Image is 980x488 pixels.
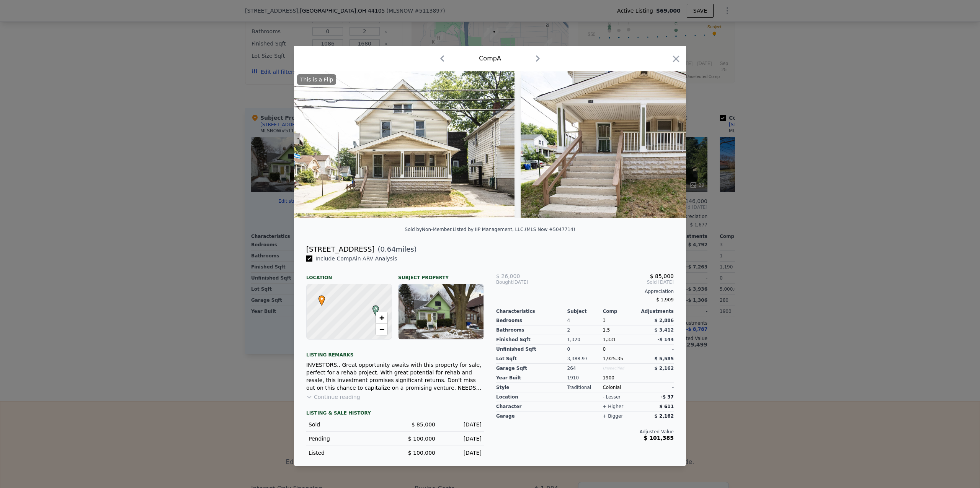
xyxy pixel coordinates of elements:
div: Unspecified [603,364,638,373]
img: Property Img [521,71,741,218]
div: Listing remarks [306,346,484,358]
div: Style [496,383,567,392]
span: • [317,293,327,304]
div: Adjusted Value [496,429,674,435]
span: $ 100,000 [408,436,435,442]
div: 1910 [567,373,603,383]
div: - [638,373,674,383]
span: $ 3,412 [655,327,674,333]
span: $ 100,000 [408,450,435,456]
div: LISTING & SALE HISTORY [306,410,484,418]
div: Year Built [496,373,567,383]
div: Lot Sqft [496,354,567,364]
span: A [371,305,381,312]
div: This is a Flip [297,74,336,85]
span: 1,925.35 [603,356,623,361]
div: A [371,305,375,310]
a: Zoom out [376,324,387,335]
span: -$ 37 [661,394,674,400]
button: Continue reading [306,393,360,401]
div: Comp [603,308,638,314]
span: $ 26,000 [496,273,520,279]
div: [DATE] [496,279,555,285]
div: 1,320 [567,335,603,345]
div: Bathrooms [496,325,567,335]
div: 1900 [603,373,638,383]
div: Finished Sqft [496,335,567,345]
div: location [496,392,567,402]
span: $ 85,000 [412,421,435,428]
div: [DATE] [441,435,482,442]
div: Appreciation [496,288,674,294]
div: + bigger [603,413,623,419]
div: + higher [603,403,623,410]
div: 4 [567,316,603,325]
div: character [496,402,567,412]
div: Location [306,268,392,281]
span: $ 2,886 [655,318,674,323]
span: $ 2,162 [655,413,674,419]
span: $ 2,162 [655,366,674,371]
span: -$ 144 [657,337,674,342]
div: Unfinished Sqft [496,345,567,354]
span: $ 101,385 [644,435,674,441]
span: $ 5,585 [655,356,674,361]
div: 264 [567,364,603,373]
span: Include Comp A in ARV Analysis [312,255,400,262]
span: − [379,324,384,334]
div: Subject [567,308,603,314]
span: 0 [603,346,606,352]
a: Zoom in [376,312,387,324]
div: Traditional [567,383,603,392]
span: Bought [496,279,513,285]
span: 0.64 [381,245,396,253]
span: Sold [DATE] [555,279,674,285]
div: Subject Property [398,268,484,281]
img: Property Img [294,71,514,218]
div: Pending [309,435,389,442]
div: Listed by IIP Management, LLC. (MLS Now #5047714) [452,227,575,232]
div: • [317,295,321,300]
div: [STREET_ADDRESS] [306,244,374,255]
span: $ 85,000 [650,273,674,279]
div: Sold [309,421,389,428]
div: [DATE] [441,421,482,428]
span: + [379,313,384,322]
span: ( miles) [374,244,416,255]
span: 1,331 [603,337,616,342]
div: garage [496,412,567,421]
div: - [638,383,674,392]
div: Bedrooms [496,316,567,325]
div: Characteristics [496,308,567,314]
div: Garage Sqft [496,364,567,373]
div: 0 [567,345,603,354]
span: $ 611 [659,404,674,409]
div: Comp A [479,54,501,63]
div: 2 [567,325,603,335]
span: 3 [603,318,606,323]
span: $ 1,909 [656,297,674,303]
div: - [638,345,674,354]
div: [DATE] [441,449,482,457]
div: 1.5 [603,325,638,335]
div: - lesser [603,394,621,400]
div: Listed [309,449,389,457]
div: 3,388.97 [567,354,603,364]
div: INVESTORS.. Great opportunity awaits with this property for sale, perfect for a rehab project. Wi... [306,361,484,392]
div: Sold by Non-Member . [405,227,453,232]
div: Adjustments [638,308,674,314]
div: Colonial [603,383,638,392]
